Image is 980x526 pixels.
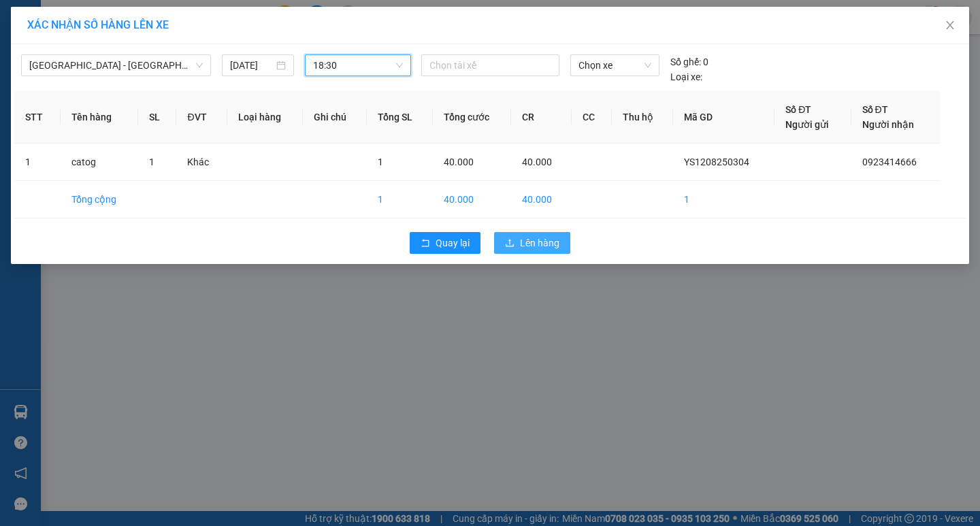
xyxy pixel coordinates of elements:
[433,91,512,144] th: Tổng cước
[522,157,552,167] span: 40.000
[421,238,430,249] span: rollback
[511,181,572,218] td: 40.000
[578,55,651,76] span: Chọn xe
[14,144,61,181] td: 1
[612,91,673,144] th: Thu hộ
[303,91,367,144] th: Ghi chú
[61,144,139,181] td: catog
[433,181,512,218] td: 40.000
[494,232,570,254] button: uploadLên hàng
[670,54,701,69] span: Số ghế:
[670,54,708,69] div: 0
[444,157,474,167] span: 40.000
[14,91,61,144] th: STT
[367,181,433,218] td: 1
[673,181,775,218] td: 1
[673,91,775,144] th: Mã GD
[436,235,470,250] span: Quay lại
[378,157,383,167] span: 1
[670,69,702,84] span: Loại xe:
[176,91,227,144] th: ĐVT
[785,104,811,115] span: Số ĐT
[862,104,888,115] span: Số ĐT
[505,238,514,249] span: upload
[230,58,274,73] input: 12/08/2025
[785,119,829,130] span: Người gửi
[61,91,139,144] th: Tên hàng
[27,18,169,31] span: XÁC NHẬN SỐ HÀNG LÊN XE
[684,157,749,167] span: YS1208250304
[945,20,955,31] span: close
[862,119,914,130] span: Người nhận
[313,55,403,76] span: 18:30
[410,232,480,254] button: rollbackQuay lại
[29,55,203,76] span: Hà Nội - Thái Thụy (45 chỗ)
[61,181,139,218] td: Tổng cộng
[572,91,611,144] th: CC
[367,91,433,144] th: Tổng SL
[511,91,572,144] th: CR
[176,144,227,181] td: Khác
[227,91,303,144] th: Loại hàng
[149,157,154,167] span: 1
[520,235,559,250] span: Lên hàng
[138,91,176,144] th: SL
[931,7,969,45] button: Close
[862,157,917,167] span: 0923414666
